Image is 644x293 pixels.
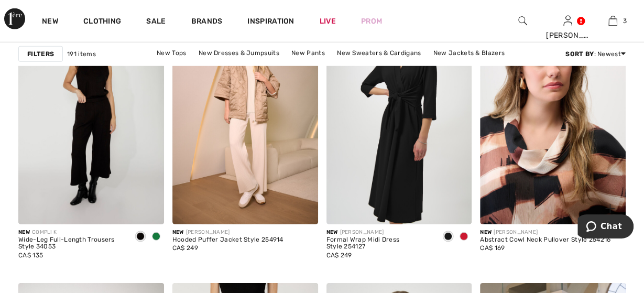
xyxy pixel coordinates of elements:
[428,46,510,60] a: New Jackets & Blazers
[172,6,318,224] img: Hooded Puffer Jacket Style 254914. Gold
[278,60,322,73] a: New Skirts
[18,236,124,251] div: Wide-Leg Full-Length Trousers Style 34053
[326,229,432,236] div: [PERSON_NAME]
[563,16,572,26] a: Sign In
[151,46,191,60] a: New Tops
[546,30,590,41] div: [PERSON_NAME]
[172,229,283,236] div: [PERSON_NAME]
[332,46,426,60] a: New Sweaters & Cardigans
[456,229,472,246] div: Deep cherry
[193,46,285,60] a: New Dresses & Jumpsuits
[4,8,25,29] img: 1ère Avenue
[623,16,626,26] span: 3
[172,236,283,244] div: Hooded Puffer Jacket Style 254914
[18,229,124,236] div: COMPLI K
[67,49,96,59] span: 191 items
[27,49,54,59] strong: Filters
[42,17,58,28] a: New
[324,60,383,73] a: New Outerwear
[565,49,626,59] div: : Newest
[480,229,492,235] span: New
[286,46,330,60] a: New Pants
[18,252,43,259] span: CA$ 135
[608,15,617,27] img: My Bag
[480,236,610,244] div: Abstract Cowl Neck Pullover Style 254216
[247,17,294,28] span: Inspiration
[172,244,198,252] span: CA$ 249
[577,214,634,241] iframe: Opens a widget where you can chat to one of our agents
[605,204,615,213] img: plus_v2.svg
[83,17,121,28] a: Clothing
[591,15,635,27] a: 3
[326,236,432,251] div: Formal Wrap Midi Dress Style 254127
[191,17,223,28] a: Brands
[518,15,527,27] img: search the website
[133,229,148,246] div: Black
[320,16,336,27] a: Live
[565,50,594,58] strong: Sort By
[480,6,626,224] a: Abstract Cowl Neck Pullover Style 254216. Black/Brown
[480,229,610,236] div: [PERSON_NAME]
[18,6,164,224] img: Wide-Leg Full-Length Trousers Style 34053. Black
[326,6,472,224] img: Formal Wrap Midi Dress Style 254127. Black
[480,244,505,252] span: CA$ 169
[563,15,572,27] img: My Info
[326,229,338,235] span: New
[148,229,164,246] div: Forest
[146,17,166,28] a: Sale
[18,229,30,235] span: New
[172,229,184,235] span: New
[361,16,382,27] a: Prom
[440,229,456,246] div: Black
[326,252,352,259] span: CA$ 249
